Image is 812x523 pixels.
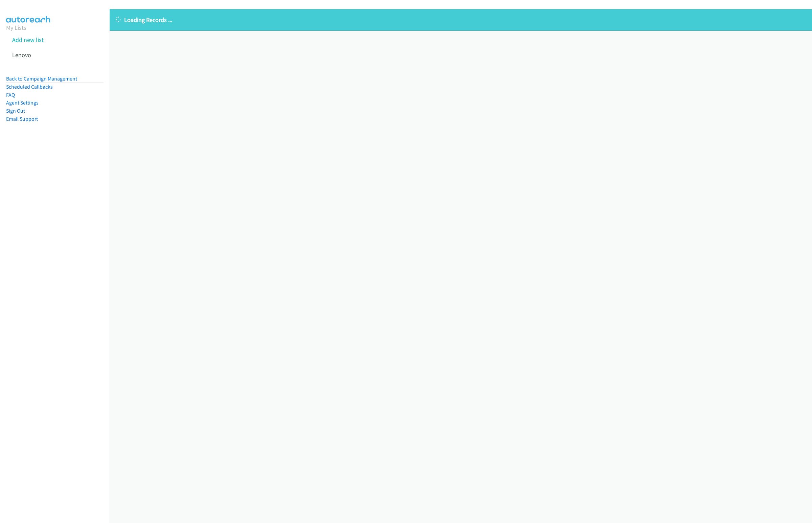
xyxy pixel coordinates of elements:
[6,24,26,31] a: My Lists
[6,99,39,106] a: Agent Settings
[6,75,77,82] a: Back to Campaign Management
[12,36,44,44] a: Add new list
[116,15,806,24] p: Loading Records ...
[12,51,31,59] a: Lenovo
[6,92,15,98] a: FAQ
[6,108,25,114] a: Sign Out
[6,116,38,122] a: Email Support
[6,84,53,90] a: Scheduled Callbacks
